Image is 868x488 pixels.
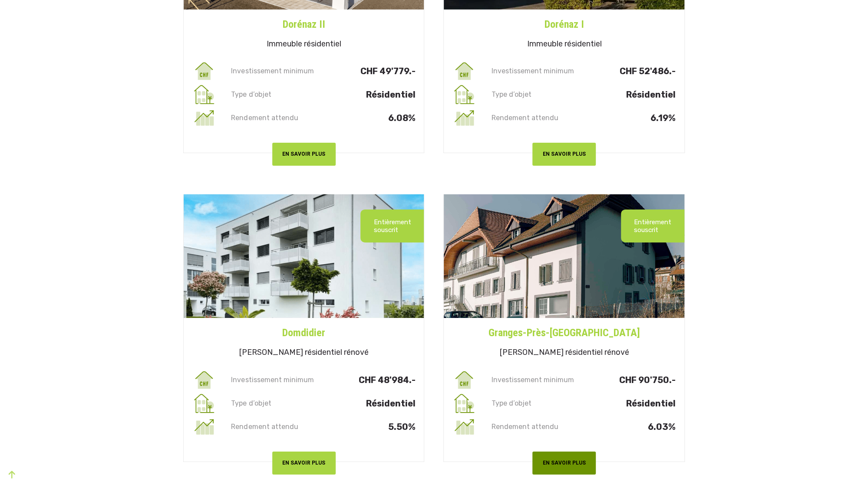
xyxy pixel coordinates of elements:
a: Dorénaz I [444,10,684,32]
p: Investissement minimum [229,376,322,384]
p: CHF 48'984.- [322,376,415,384]
img: type [192,392,216,415]
a: EN SAVOIR PLUS [532,134,596,145]
a: EN SAVOIR PLUS [272,443,336,454]
p: Rendement attendu [229,114,322,122]
p: 6.19% [583,114,676,122]
p: 6.03% [583,423,676,431]
img: rendement [452,415,476,439]
h5: Immeuble résidentiel [184,32,424,59]
img: invest_min [452,59,476,83]
img: type [452,83,476,106]
img: rendement [192,415,216,439]
p: Type d’objet [229,91,322,98]
p: Résidentiel [583,91,676,98]
button: EN SAVOIR PLUS [532,452,596,475]
button: EN SAVOIR PLUS [272,452,336,475]
p: Entièrement souscrit [373,218,411,234]
p: Entièrement souscrit [634,218,671,234]
p: Investissement minimum [490,376,583,384]
p: CHF 52'486.- [583,67,676,75]
p: Résidentiel [583,400,676,407]
button: EN SAVOIR PLUS [532,143,596,166]
p: Rendement attendu [229,423,322,431]
p: Résidentiel [322,91,415,98]
h5: Immeuble résidentiel [444,32,684,59]
a: Granges-Près-[GEOGRAPHIC_DATA] [444,318,684,341]
button: EN SAVOIR PLUS [272,143,336,166]
a: EN SAVOIR PLUS [532,443,596,454]
p: CHF 90'750.- [583,376,676,384]
a: Domdidier [184,318,424,341]
img: invest_min [192,368,216,392]
h5: [PERSON_NAME] résidentiel rénové [184,341,424,368]
p: Investissement minimum [490,67,583,75]
img: 01-HERO [444,194,684,318]
p: Type d’objet [490,91,583,98]
p: Rendement attendu [490,114,583,122]
p: Type d’objet [229,400,322,407]
img: type [192,83,216,106]
img: rendement [452,106,476,130]
a: EN SAVOIR PLUS [272,134,336,145]
p: CHF 49'779.- [322,67,415,75]
p: 5.50% [322,423,415,431]
p: Type d’objet [490,400,583,407]
img: rendement [192,106,216,130]
p: Investissement minimum [229,67,322,75]
p: Résidentiel [322,400,415,407]
p: Rendement attendu [490,423,583,431]
h5: [PERSON_NAME] résidentiel rénové [444,341,684,368]
img: domdidier3 [184,194,424,318]
img: type [452,392,476,415]
p: 6.08% [322,114,415,122]
a: Dorénaz II [184,10,424,32]
img: invest_min [452,368,476,392]
img: invest_min [192,59,216,83]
